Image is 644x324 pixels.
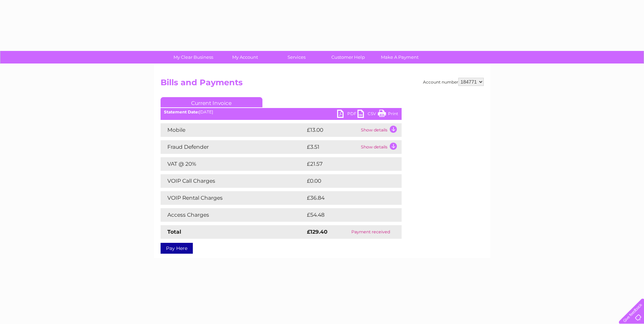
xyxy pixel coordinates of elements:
td: £3.51 [305,140,359,154]
a: Services [269,51,325,64]
b: Statement Date: [164,109,199,114]
a: Make A Payment [372,51,428,64]
a: My Clear Business [165,51,221,64]
td: Mobile [161,123,305,137]
td: Fraud Defender [161,140,305,154]
a: Current Invoice [161,97,262,107]
td: £36.84 [305,191,388,205]
strong: Total [167,229,181,235]
td: Payment received [340,225,402,239]
h2: Bills and Payments [161,78,484,91]
a: CSV [357,110,378,120]
a: Print [378,110,398,120]
td: VOIP Call Charges [161,174,305,188]
strong: £129.40 [307,229,328,235]
td: £54.48 [305,208,388,222]
td: VAT @ 20% [161,157,305,171]
div: Account number [423,78,484,86]
a: Pay Here [161,243,193,254]
a: My Account [217,51,273,64]
td: £0.00 [305,174,386,188]
a: Customer Help [320,51,376,64]
td: VOIP Rental Charges [161,191,305,205]
td: Access Charges [161,208,305,222]
td: Show details [359,123,402,137]
td: £13.00 [305,123,359,137]
div: [DATE] [161,110,402,114]
a: PDF [337,110,357,120]
td: £21.57 [305,157,387,171]
td: Show details [359,140,402,154]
